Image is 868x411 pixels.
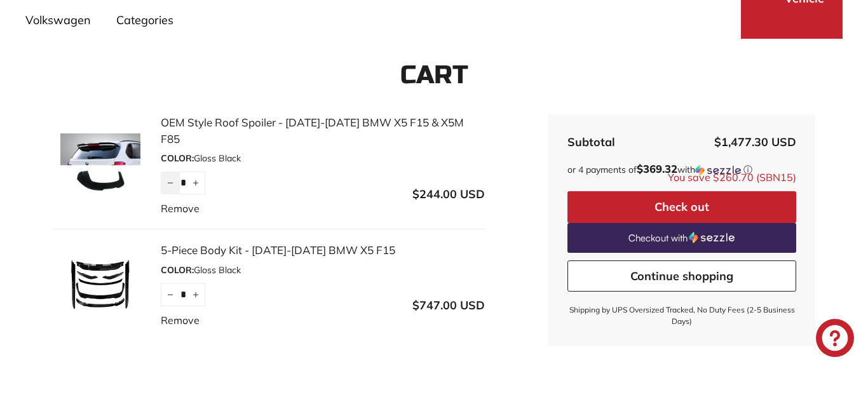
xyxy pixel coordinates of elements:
[13,1,104,39] a: Volkswagen
[567,163,796,176] div: or 4 payments of$369.32withSezzle Click to learn more about Sezzle
[161,264,485,277] div: Gloss Black
[161,152,194,164] span: COLOR:
[714,135,796,149] span: $1,477.30 USD
[567,170,796,185] div: You save $260.70 (SBN15)
[567,260,796,292] a: Continue shopping
[161,283,180,306] button: Reduce item quantity by one
[186,283,205,306] button: Increase item quantity by one
[53,133,148,197] img: OEM Style Roof Spoiler - 2014-2018 BMW X5 F15 & X5M F85
[161,313,200,328] a: Remove
[637,162,677,175] span: $369.32
[567,133,615,151] div: Subtotal
[161,152,485,165] div: Gloss Black
[695,165,741,176] img: Sezzle
[161,264,194,276] span: COLOR:
[812,319,858,360] inbox-online-store-chat: Shopify online store chat
[104,1,186,39] a: Categories
[25,61,843,89] h1: Cart
[689,232,735,243] img: Sezzle
[161,242,485,259] a: 5-Piece Body Kit - [DATE]-[DATE] BMW X5 F15
[567,163,796,176] div: or 4 payments of with
[161,172,180,194] button: Reduce item quantity by one
[53,253,148,316] img: 5-Piece Body Kit - 2014-2018 BMW X5 F15
[161,201,200,216] a: Remove
[567,223,796,253] a: Checkout with
[412,187,485,201] span: $244.00 USD
[412,298,485,313] span: $747.00 USD
[567,304,796,327] small: Shipping by UPS Oversized Tracked, No Duty Fees (2-5 Business Days)
[186,172,205,194] button: Increase item quantity by one
[567,191,796,223] button: Check out
[161,114,485,147] a: OEM Style Roof Spoiler - [DATE]-[DATE] BMW X5 F15 & X5M F85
